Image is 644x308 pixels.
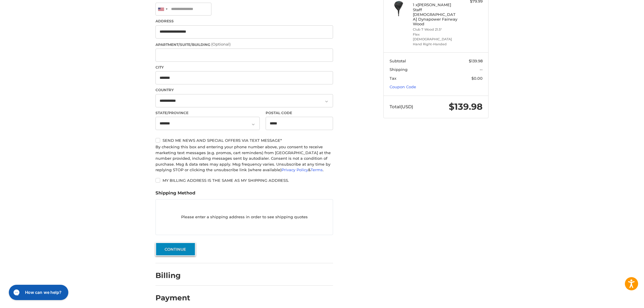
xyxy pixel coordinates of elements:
h2: Billing [155,271,190,280]
label: My billing address is the same as my shipping address. [155,178,333,183]
label: Country [155,87,333,93]
div: By checking this box and entering your phone number above, you consent to receive marketing text ... [155,144,333,173]
legend: Shipping Method [155,190,195,199]
li: Flex [DEMOGRAPHIC_DATA] [413,32,458,42]
h2: Payment [155,293,190,302]
span: Shipping [390,67,408,72]
button: Continue [155,242,196,256]
label: State/Province [155,110,260,116]
span: $0.00 [471,76,483,81]
span: Total (USD) [390,104,413,109]
li: Hand Right-Handed [413,42,458,47]
span: Tax [390,76,396,81]
h4: 1 x [PERSON_NAME] Staff [DEMOGRAPHIC_DATA] Dynapower Fairway Wood [413,2,458,26]
li: Club 7 Wood 21.5° [413,27,458,32]
label: Apartment/Suite/Building [155,41,333,47]
iframe: Gorgias live chat messenger [6,283,70,302]
a: Privacy Policy [282,167,308,172]
a: Coupon Code [390,84,416,89]
span: $139.98 [469,59,483,63]
span: Subtotal [390,59,406,63]
div: United States: +1 [156,3,169,16]
label: Address [155,19,333,24]
label: City [155,65,333,70]
label: Send me news and special offers via text message* [155,138,333,143]
a: Terms [311,167,323,172]
small: (Optional) [211,42,231,46]
label: Postal Code [266,110,333,116]
span: $139.98 [449,101,483,112]
p: Please enter a shipping address in order to see shipping quotes [156,212,333,223]
span: -- [480,67,483,72]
